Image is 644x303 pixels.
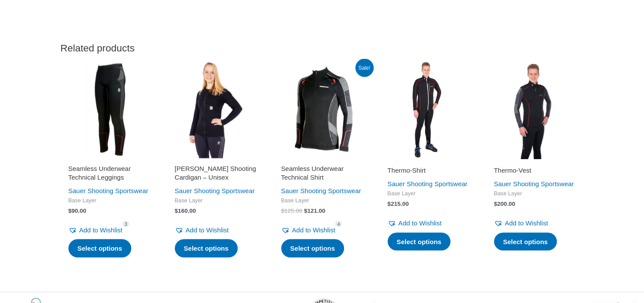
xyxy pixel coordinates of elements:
span: 4 [335,221,342,227]
h2: Related products [61,41,584,54]
span: $ [68,207,72,214]
a: Select options for “Seamless Underwear Technical Shirt” [281,239,344,257]
h2: Seamless Underwear Technical Leggings [68,164,150,181]
img: Thermo-Vest [486,61,584,159]
a: Add to Wishlist [175,224,229,236]
img: Thermo-Shirt and Thermo-Leggings [380,61,477,159]
a: Sauer Shooting Sportswear [388,180,467,187]
a: Add to Wishlist [68,224,123,236]
span: Sale! [355,58,374,77]
bdi: 121.00 [304,207,325,214]
bdi: 160.00 [175,207,196,214]
bdi: 215.00 [388,200,409,207]
span: Base Layer [68,197,150,204]
bdi: 200.00 [494,200,515,207]
span: Add to Wishlist [292,226,335,233]
a: Select options for “Sauer Shooting Cardigan - Unisex” [175,239,238,257]
span: 3 [123,221,129,227]
span: Add to Wishlist [505,219,548,226]
a: Thermo-Vest [494,166,576,177]
h2: Thermo-Vest [494,166,576,174]
span: $ [388,200,391,207]
a: Select options for “Seamless Underwear Technical Leggings” [68,239,132,257]
bdi: 90.00 [68,207,86,214]
span: Add to Wishlist [186,226,229,233]
span: Add to Wishlist [79,226,123,233]
span: $ [281,207,285,214]
h2: [PERSON_NAME] Shooting Cardigan – Unisex [175,164,257,181]
bdi: 125.00 [281,207,303,214]
h2: Thermo-Shirt [388,166,470,174]
span: $ [175,207,178,214]
a: Sauer Shooting Sportswear [281,187,361,194]
a: Select options for “Thermo-Vest” [494,232,557,251]
a: Thermo-Shirt [388,166,470,177]
img: Sauer Shooting Cardigan - Unisex [167,61,265,159]
a: Sauer Shooting Sportswear [175,187,255,194]
a: Add to Wishlist [281,224,335,236]
img: Seamless Underwear Technical Shirt [273,61,371,159]
span: $ [304,207,307,214]
a: Sauer Shooting Sportswear [68,187,148,194]
img: Seamless Underwear Technical Leggings [61,61,158,159]
span: Base Layer [175,197,257,204]
a: [PERSON_NAME] Shooting Cardigan – Unisex [175,164,257,184]
a: Add to Wishlist [388,217,442,229]
span: Add to Wishlist [399,219,442,226]
span: Base Layer [281,197,363,204]
a: Sauer Shooting Sportswear [494,180,574,187]
span: Base Layer [388,190,470,197]
span: Base Layer [494,190,576,197]
span: $ [494,200,497,207]
a: Seamless Underwear Technical Shirt [281,164,363,184]
a: Seamless Underwear Technical Leggings [68,164,150,184]
a: Add to Wishlist [494,217,548,229]
a: Select options for “Thermo-Shirt” [388,232,451,251]
h2: Seamless Underwear Technical Shirt [281,164,363,181]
